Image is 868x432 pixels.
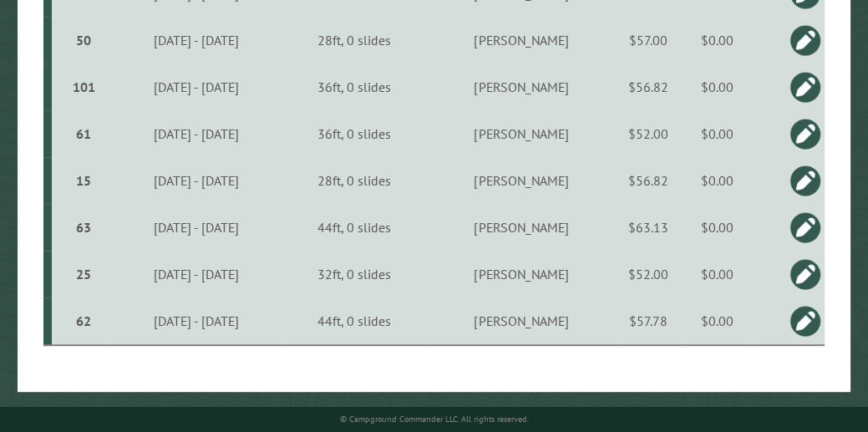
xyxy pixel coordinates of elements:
[281,157,428,204] td: 28ft, 0 slides
[682,251,753,297] td: $0.00
[58,313,109,329] div: 62
[428,297,614,345] td: [PERSON_NAME]
[114,79,278,95] div: [DATE] - [DATE]
[428,64,614,110] td: [PERSON_NAME]
[682,297,753,345] td: $0.00
[281,204,428,251] td: 44ft, 0 slides
[58,32,109,48] div: 50
[428,204,614,251] td: [PERSON_NAME]
[281,110,428,157] td: 36ft, 0 slides
[58,125,109,142] div: 61
[615,251,682,297] td: $52.00
[615,110,682,157] td: $52.00
[114,32,278,48] div: [DATE] - [DATE]
[615,297,682,345] td: $57.78
[340,414,529,424] small: © Campground Commander LLC. All rights reserved.
[615,17,682,64] td: $57.00
[615,157,682,204] td: $56.82
[281,251,428,297] td: 32ft, 0 slides
[58,266,109,282] div: 25
[58,172,109,189] div: 15
[428,110,614,157] td: [PERSON_NAME]
[428,157,614,204] td: [PERSON_NAME]
[281,17,428,64] td: 28ft, 0 slides
[615,64,682,110] td: $56.82
[615,204,682,251] td: $63.13
[114,266,278,282] div: [DATE] - [DATE]
[682,64,753,110] td: $0.00
[114,313,278,329] div: [DATE] - [DATE]
[682,17,753,64] td: $0.00
[58,219,109,236] div: 63
[114,125,278,142] div: [DATE] - [DATE]
[682,204,753,251] td: $0.00
[58,79,109,95] div: 101
[114,172,278,189] div: [DATE] - [DATE]
[114,219,278,236] div: [DATE] - [DATE]
[428,17,614,64] td: [PERSON_NAME]
[281,297,428,345] td: 44ft, 0 slides
[682,157,753,204] td: $0.00
[428,251,614,297] td: [PERSON_NAME]
[281,64,428,110] td: 36ft, 0 slides
[682,110,753,157] td: $0.00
